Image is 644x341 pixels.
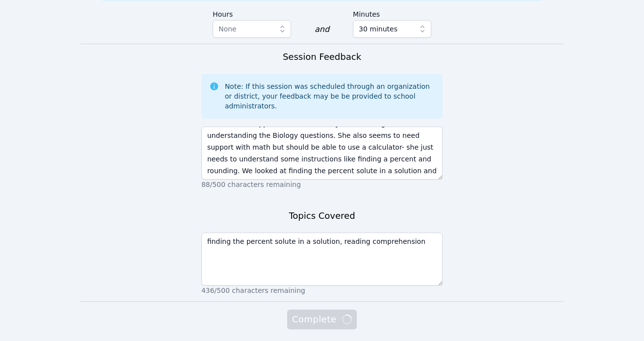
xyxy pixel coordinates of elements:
label: Hours [213,5,291,20]
span: Complete [292,313,352,326]
span: None [219,25,237,33]
div: and [315,24,329,35]
p: 436/500 characters remaining [201,286,443,295]
div: Note: If this session was scheduled through an organization or district, your feedback may be be ... [225,81,435,111]
h3: Session Feedback [283,50,361,64]
textarea: finding the percent solute in a solution, reading comprehension [201,233,443,286]
button: None [213,20,291,38]
label: Minutes [353,5,431,20]
h3: Topics Covered [289,209,355,223]
textarea: [PERSON_NAME] worked hard and tried her best but she is in need of some ELL support and had diffi... [201,127,443,180]
span: 30 minutes [359,23,397,35]
button: 30 minutes [353,20,431,38]
button: Complete [287,310,357,329]
p: 88/500 characters remaining [201,180,443,189]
